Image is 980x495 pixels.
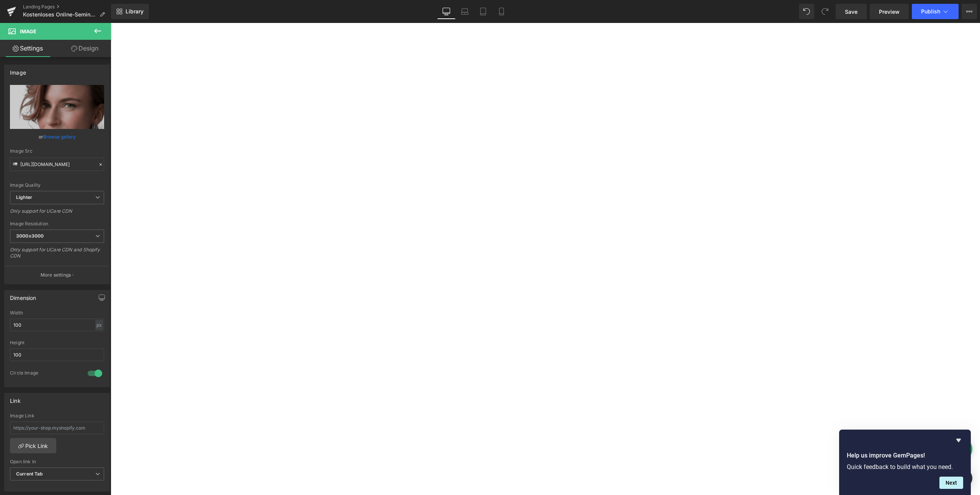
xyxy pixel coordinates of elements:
div: Height [10,340,104,345]
button: Redo [817,4,833,19]
b: Current Tab [16,471,43,477]
button: Next question [939,477,963,489]
div: px [95,320,103,330]
a: Browse gallery [43,130,76,143]
a: Laptop [456,4,474,19]
div: Width [10,310,104,316]
div: Dimension [10,290,36,301]
input: https://your-shop.myshopify.com [10,422,104,434]
b: 3000x3000 [16,233,44,239]
b: Lighter [16,194,32,200]
button: Publish [912,4,959,19]
a: Preview [870,4,909,19]
a: Tablet [474,4,492,19]
div: Circle Image [10,370,80,378]
span: Publish [921,8,940,15]
div: Image [10,65,26,76]
span: Library [126,8,144,15]
a: Landing Pages [23,4,111,10]
button: Undo [799,4,814,19]
input: auto [10,319,104,331]
a: Pick Link [10,438,56,453]
button: Hide survey [954,436,963,445]
a: Design [57,40,113,57]
input: auto [10,348,104,361]
span: Image [20,28,36,34]
input: Link [10,158,104,171]
h2: Help us improve GemPages! [847,451,963,460]
span: Preview [879,8,900,16]
div: Only support for UCare CDN and Shopify CDN [10,247,104,264]
div: Image Resolution [10,221,104,226]
button: More settings [5,266,109,284]
div: Only support for UCare CDN [10,208,104,219]
div: or [10,133,104,141]
p: Quick feedback to build what you need. [847,463,963,471]
div: Open link In [10,459,104,464]
a: Desktop [437,4,456,19]
span: Save [845,8,857,16]
a: New Library [111,4,149,19]
div: Image Quality [10,182,104,188]
div: Help us improve GemPages! [847,436,963,489]
span: Kostenloses Online-Seminar | Digitale Schichtplanung [23,11,96,18]
div: Image Src [10,148,104,154]
div: Link [10,393,21,404]
p: More settings [41,272,71,278]
a: Mobile [492,4,511,19]
button: More [962,4,977,19]
div: Image Link [10,413,104,418]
